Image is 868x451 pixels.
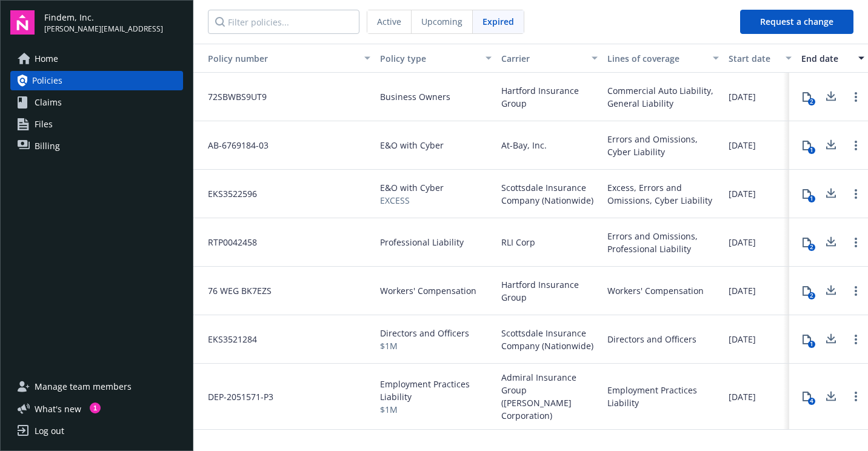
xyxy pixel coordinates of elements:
[380,284,476,297] span: Workers' Compensation
[90,403,101,413] div: 1
[380,52,478,65] div: Policy type
[795,230,819,255] button: 2
[729,333,756,346] span: [DATE]
[849,90,863,104] a: Open options
[10,93,183,112] a: Claims
[198,139,269,152] span: AB-6769184-03
[729,52,778,65] div: Start date
[380,139,444,152] span: E&O with Cyber
[849,235,863,250] a: Open options
[849,187,863,201] a: Open options
[380,181,444,194] span: E&O with Cyber
[380,90,450,103] span: Business Owners
[501,371,598,422] span: Admiral Insurance Group ([PERSON_NAME] Corporation)
[808,341,815,348] div: 1
[10,49,183,68] a: Home
[808,147,815,154] div: 1
[795,133,819,158] button: 1
[10,10,35,35] img: navigator-logo.svg
[198,52,357,65] div: Policy number
[380,194,444,207] span: EXCESS
[740,10,853,34] button: Request a change
[208,10,359,34] input: Filter policies...
[501,139,547,152] span: At-Bay, Inc.
[607,133,719,158] div: Errors and Omissions, Cyber Liability
[44,11,163,24] span: Findem, Inc.
[198,90,267,103] span: 72SBWBS9UT9
[729,236,756,249] span: [DATE]
[10,377,183,396] a: Manage team members
[35,93,62,112] span: Claims
[198,52,357,65] div: Toggle SortBy
[35,377,132,396] span: Manage team members
[808,398,815,405] div: 4
[10,136,183,156] a: Billing
[501,52,584,65] div: Carrier
[35,136,60,156] span: Billing
[795,327,819,352] button: 1
[808,244,815,251] div: 2
[482,15,514,28] span: Expired
[724,44,796,73] button: Start date
[421,15,462,28] span: Upcoming
[35,115,53,134] span: Files
[10,115,183,134] a: Files
[198,187,257,200] span: EKS3522596
[380,339,469,352] span: $1M
[729,284,756,297] span: [DATE]
[729,139,756,152] span: [DATE]
[607,333,696,346] div: Directors and Officers
[729,187,756,200] span: [DATE]
[380,403,492,416] span: $1M
[198,284,272,297] span: 76 WEG BK7EZS
[380,327,469,339] span: Directors and Officers
[496,44,603,73] button: Carrier
[501,84,598,110] span: Hartford Insurance Group
[603,44,724,73] button: Lines of coverage
[44,24,163,35] span: [PERSON_NAME][EMAIL_ADDRESS]
[607,230,719,255] div: Errors and Omissions, Professional Liability
[375,44,496,73] button: Policy type
[607,52,706,65] div: Lines of coverage
[607,384,719,409] div: Employment Practices Liability
[35,421,64,441] div: Log out
[808,195,815,202] div: 1
[35,403,81,415] span: What ' s new
[198,236,257,249] span: RTP0042458
[501,181,598,207] span: Scottsdale Insurance Company (Nationwide)
[380,236,464,249] span: Professional Liability
[607,284,704,297] div: Workers' Compensation
[795,182,819,206] button: 1
[10,403,101,415] button: What's new1
[35,49,58,68] span: Home
[808,292,815,299] div: 2
[380,378,492,403] span: Employment Practices Liability
[795,384,819,409] button: 4
[607,181,719,207] div: Excess, Errors and Omissions, Cyber Liability
[795,85,819,109] button: 2
[32,71,62,90] span: Policies
[795,279,819,303] button: 2
[198,390,273,403] span: DEP-2051571-P3
[44,10,183,35] button: Findem, Inc.[PERSON_NAME][EMAIL_ADDRESS]
[729,90,756,103] span: [DATE]
[501,278,598,304] span: Hartford Insurance Group
[377,15,401,28] span: Active
[808,98,815,105] div: 2
[10,71,183,90] a: Policies
[501,327,598,352] span: Scottsdale Insurance Company (Nationwide)
[607,84,719,110] div: Commercial Auto Liability, General Liability
[849,138,863,153] a: Open options
[849,389,863,404] a: Open options
[729,390,756,403] span: [DATE]
[849,332,863,347] a: Open options
[501,236,535,249] span: RLI Corp
[849,284,863,298] a: Open options
[198,333,257,346] span: EKS3521284
[801,52,851,65] div: End date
